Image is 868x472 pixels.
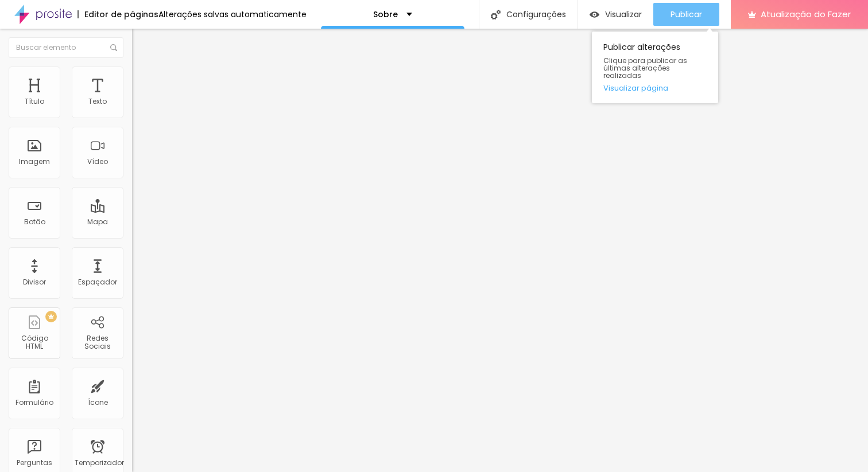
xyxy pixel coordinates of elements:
[578,3,653,26] button: Visualizar
[603,83,668,93] font: Visualizar página
[25,96,44,106] font: Título
[605,9,642,20] font: Visualizar
[506,9,566,20] font: Configurações
[84,333,111,351] font: Redes Sociais
[19,157,50,166] font: Imagem
[373,9,398,20] font: Sobre
[23,277,46,287] font: Divisor
[603,56,687,80] font: Clique para publicar as últimas alterações realizadas
[84,9,158,20] font: Editor de páginas
[603,84,707,92] a: Visualizar página
[653,3,719,26] button: Publicar
[15,397,53,407] font: Formulário
[132,29,868,472] iframe: Editor
[603,41,680,53] font: Publicar alterações
[17,458,52,467] font: Perguntas
[9,37,123,58] input: Buscar elemento
[78,277,117,287] font: Espaçador
[761,8,851,20] font: Atualização do Fazer
[110,44,117,51] img: Ícone
[88,397,108,407] font: Ícone
[87,157,108,166] font: Vídeo
[21,333,48,351] font: Código HTML
[87,217,108,227] font: Mapa
[491,10,501,19] img: Ícone
[24,217,45,227] font: Botão
[671,9,702,20] font: Publicar
[75,458,124,467] font: Temporizador
[590,10,599,19] img: view-1.svg
[88,96,107,106] font: Texto
[158,9,307,20] font: Alterações salvas automaticamente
